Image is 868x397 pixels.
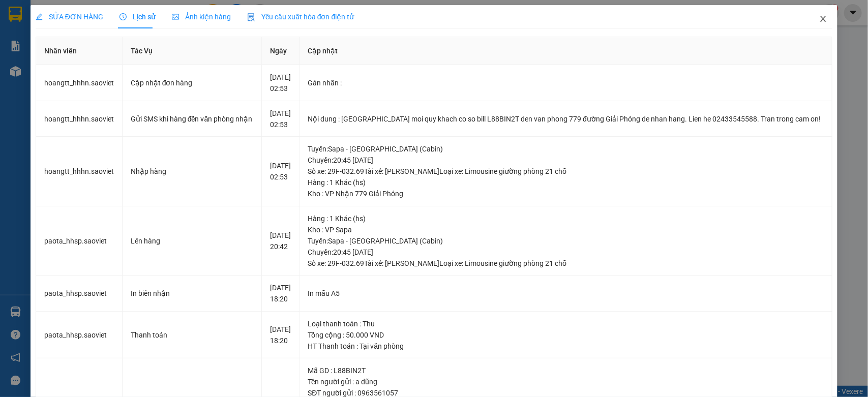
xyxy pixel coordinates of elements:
div: Tuyến : Sapa - [GEOGRAPHIC_DATA] (Cabin) Chuyến: 20:45 [DATE] Số xe: 29F-032.69 Tài xế: [PERSON_N... [308,235,824,269]
div: HT Thanh toán : Tại văn phòng [308,341,824,352]
div: Nội dung : [GEOGRAPHIC_DATA] moi quy khach co so bill L88BIN2T den van phong 779 đường Giải Phóng... [308,113,824,125]
td: hoangtt_hhhn.saoviet [36,101,123,137]
td: hoangtt_hhhn.saoviet [36,137,123,206]
td: paota_hhsp.saoviet [36,312,123,359]
div: Loại thanh toán : Thu [308,318,824,329]
div: In biên nhận [131,288,253,299]
div: [DATE] 02:53 [270,72,291,94]
div: Mã GD : L88BIN2T [308,365,824,376]
span: edit [36,13,43,20]
div: Kho : VP Nhận 779 Giải Phóng [308,188,824,199]
span: SỬA ĐƠN HÀNG [36,13,103,21]
div: Tên người gửi : a dũng [308,376,824,387]
span: clock-circle [119,13,127,20]
div: Thanh toán [131,329,253,341]
div: [DATE] 02:53 [270,108,291,130]
div: Hàng : 1 Khác (hs) [308,177,824,188]
th: Ngày [262,37,300,65]
div: Lên hàng [131,235,253,247]
td: paota_hhsp.saoviet [36,206,123,276]
td: hoangtt_hhhn.saoviet [36,65,123,101]
th: Cập nhật [300,37,832,65]
div: In mẫu A5 [308,288,824,299]
div: Tổng cộng : 50.000 VND [308,329,824,341]
div: [DATE] 18:20 [270,324,291,346]
img: icon [247,13,255,21]
div: [DATE] 20:42 [270,230,291,252]
div: [DATE] 02:53 [270,160,291,182]
div: Nhập hàng [131,166,253,177]
div: Gán nhãn : [308,77,824,88]
span: close [819,15,827,23]
span: Yêu cầu xuất hóa đơn điện tử [247,13,354,21]
button: Close [809,5,837,34]
th: Tác Vụ [123,37,262,65]
div: [DATE] 18:20 [270,282,291,304]
div: Kho : VP Sapa [308,224,824,235]
div: Cập nhật đơn hàng [131,77,253,88]
span: picture [172,13,179,20]
span: Lịch sử [119,13,156,21]
span: Ảnh kiện hàng [172,13,231,21]
td: paota_hhsp.saoviet [36,276,123,312]
div: Tuyến : Sapa - [GEOGRAPHIC_DATA] (Cabin) Chuyến: 20:45 [DATE] Số xe: 29F-032.69 Tài xế: [PERSON_N... [308,143,824,177]
th: Nhân viên [36,37,123,65]
div: Gửi SMS khi hàng đến văn phòng nhận [131,113,253,125]
div: Hàng : 1 Khác (hs) [308,213,824,224]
